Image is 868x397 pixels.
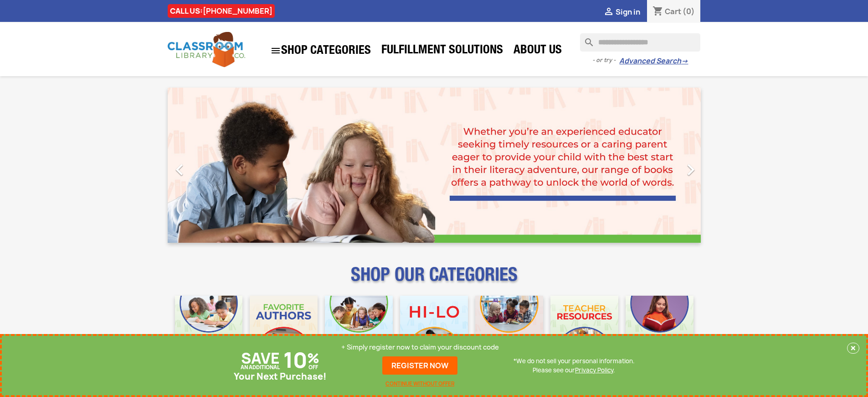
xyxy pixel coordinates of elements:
span: Cart [665,6,681,16]
span: → [681,57,688,66]
a:  Sign in [603,7,640,17]
img: CLC_Favorite_Authors_Mobile.jpg [250,296,318,364]
img: CLC_Fiction_Nonfiction_Mobile.jpg [475,296,543,364]
a: SHOP CATEGORIES [266,41,375,61]
i:  [679,158,702,181]
a: [PHONE_NUMBER] [203,6,272,16]
img: Classroom Library Company [168,32,245,67]
a: Fulfillment Solutions [377,42,508,60]
i:  [168,158,191,181]
span: Sign in [616,7,640,17]
i: search [580,33,591,44]
img: CLC_Teacher_Resources_Mobile.jpg [550,296,618,364]
img: CLC_Dyslexia_Mobile.jpg [626,296,693,364]
a: About Us [509,42,566,60]
img: CLC_Bulk_Mobile.jpg [175,296,243,364]
img: CLC_HiLo_Mobile.jpg [400,296,468,364]
img: CLC_Phonics_And_Decodables_Mobile.jpg [325,296,393,364]
a: Next [621,88,701,243]
i:  [603,7,614,18]
span: - or try - [592,56,619,65]
i: shopping_cart [652,6,663,17]
p: SHOP OUR CATEGORIES [168,272,701,288]
ul: Carousel container [168,88,701,243]
input: Search [580,33,700,52]
a: Previous [168,88,248,243]
i:  [270,45,281,56]
span: (0) [683,6,695,16]
div: CALL US: [168,4,275,18]
a: Advanced Search→ [619,57,688,66]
